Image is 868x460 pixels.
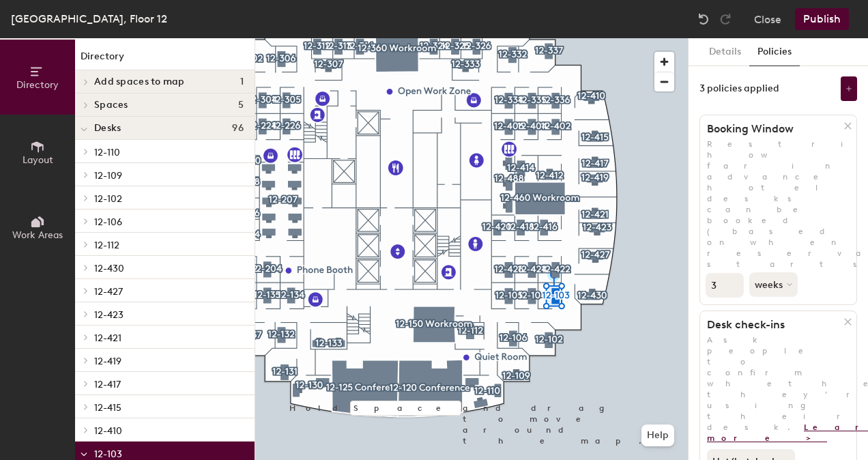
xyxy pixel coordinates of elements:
[94,379,121,390] span: 12-417
[16,79,59,91] span: Directory
[700,139,856,270] p: Restrict how far in advance hotel desks can be booked (based on when reservation starts).
[94,263,124,274] span: 12-430
[700,122,844,136] h1: Booking Window
[719,12,732,26] img: Redo
[94,425,122,437] span: 12-410
[94,147,120,158] span: 12-110
[641,425,674,446] button: Help
[94,448,122,460] span: 12-103
[75,49,255,70] h1: Directory
[23,154,53,166] span: Layout
[94,332,121,344] span: 12-421
[749,272,798,297] button: weeks
[94,76,185,87] span: Add spaces to map
[94,193,122,205] span: 12-102
[232,123,244,134] span: 96
[94,356,121,367] span: 12-419
[701,38,749,66] button: Details
[94,100,128,111] span: Spaces
[699,83,779,94] div: 3 policies applied
[94,286,123,298] span: 12-427
[240,76,244,87] span: 1
[754,8,781,30] button: Close
[94,240,119,251] span: 12-112
[749,38,800,66] button: Policies
[94,309,124,321] span: 12-423
[238,100,244,111] span: 5
[700,318,844,332] h1: Desk check-ins
[94,170,122,182] span: 12-109
[795,8,849,30] button: Publish
[94,402,121,414] span: 12-415
[697,12,710,26] img: Undo
[94,216,122,228] span: 12-106
[12,229,63,241] span: Work Areas
[94,123,121,134] span: Desks
[11,10,167,27] div: [GEOGRAPHIC_DATA], Floor 12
